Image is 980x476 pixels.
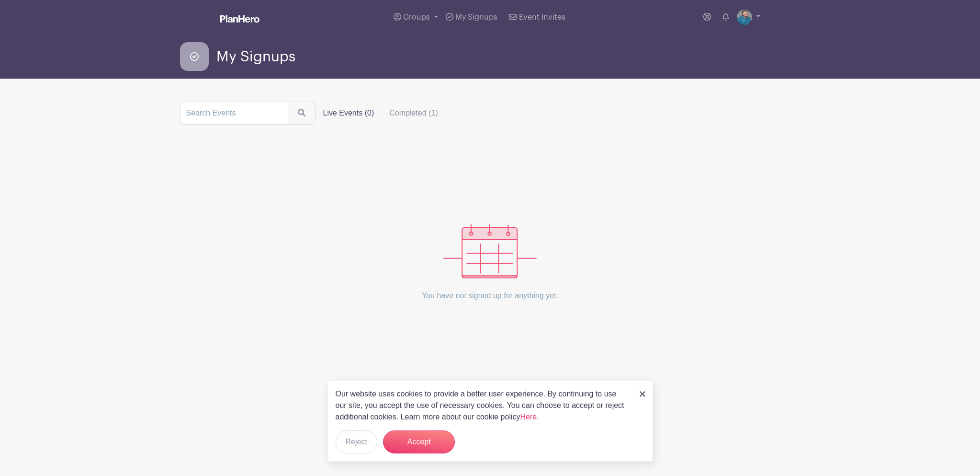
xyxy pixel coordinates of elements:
[336,430,377,453] button: Reject
[422,279,558,313] p: You have not signed up for anything yet.
[443,224,537,279] img: events_empty-56550af544ae17c43cc50f3ebafa394433d06d5f1891c01edc4b5d1d59cfda54.svg
[519,13,565,21] span: Event Invites
[520,413,537,421] a: Here
[382,104,445,123] label: Completed (1)
[315,104,382,123] label: Live Events (0)
[216,49,295,65] span: My Signups
[180,102,288,125] input: Search Events
[737,10,752,25] img: will_phelps-312x214.jpg
[455,13,497,21] span: My Signups
[403,13,430,21] span: Groups
[220,15,259,23] img: logo_white-6c42ec7e38ccf1d336a20a19083b03d10ae64f83f12c07503d8b9e83406b4c7d.svg
[315,104,446,123] div: filters
[383,430,455,453] button: Accept
[336,388,630,423] p: Our website uses cookies to provide a better user experience. By continuing to use our site, you ...
[640,391,645,397] img: close_button-5f87c8562297e5c2d7936805f587ecaba9071eb48480494691a3f1689db116b3.svg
